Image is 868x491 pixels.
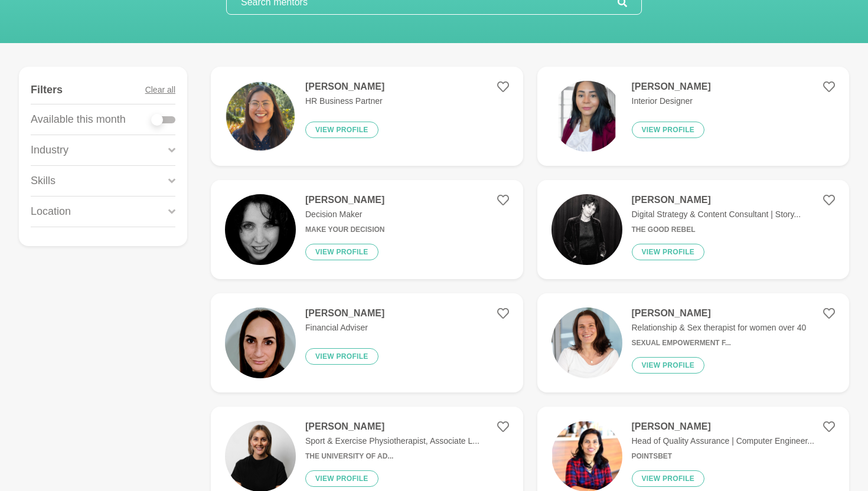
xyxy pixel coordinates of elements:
a: [PERSON_NAME]Financial AdviserView profile [211,293,523,392]
img: 1044fa7e6122d2a8171cf257dcb819e56f039831-1170x656.jpg [552,194,622,265]
img: 231d6636be52241877ec7df6b9df3e537ea7a8ca-1080x1080.png [225,81,296,152]
a: [PERSON_NAME]Digital Strategy & Content Consultant | Story...The Good RebelView profile [537,180,850,279]
h4: [PERSON_NAME] [305,307,384,319]
a: [PERSON_NAME]Decision MakerMake Your DecisionView profile [211,180,523,279]
img: d6e4e6fb47c6b0833f5b2b80120bcf2f287bc3aa-2570x2447.jpg [552,307,622,378]
h4: [PERSON_NAME] [305,421,479,433]
h4: [PERSON_NAME] [305,81,384,93]
h6: PointsBet [632,452,814,461]
img: 443bca476f7facefe296c2c6ab68eb81e300ea47-400x400.jpg [225,194,296,265]
p: Interior Designer [632,95,711,107]
h6: The Good Rebel [632,225,801,234]
a: [PERSON_NAME]HR Business PartnerView profile [211,67,523,166]
button: View profile [305,244,378,260]
p: Relationship & Sex therapist for women over 40 [632,322,807,334]
p: Sport & Exercise Physiotherapist, Associate L... [305,435,479,447]
button: View profile [632,357,705,374]
h4: [PERSON_NAME] [305,194,384,206]
p: Financial Adviser [305,322,384,334]
button: View profile [305,348,378,365]
h4: [PERSON_NAME] [632,421,814,433]
p: Head of Quality Assurance | Computer Engineer... [632,435,814,447]
a: [PERSON_NAME]Relationship & Sex therapist for women over 40Sexual Empowerment f...View profile [537,293,850,392]
p: Location [31,204,71,220]
a: [PERSON_NAME]Interior DesignerView profile [537,67,850,166]
h4: [PERSON_NAME] [632,81,711,93]
h6: Sexual Empowerment f... [632,339,807,348]
button: View profile [632,122,705,138]
h4: [PERSON_NAME] [632,307,807,319]
h4: Filters [31,83,63,97]
img: 2462cd17f0db61ae0eaf7f297afa55aeb6b07152-1255x1348.jpg [225,307,296,378]
button: View profile [305,122,378,138]
button: View profile [305,470,378,487]
button: Clear all [145,76,175,104]
h6: Make Your Decision [305,225,384,234]
p: Available this month [31,112,126,127]
p: Decision Maker [305,208,384,221]
p: Skills [31,173,56,189]
h6: The University of Ad... [305,452,479,461]
p: HR Business Partner [305,95,384,107]
h4: [PERSON_NAME] [632,194,801,206]
button: View profile [632,244,705,260]
p: Digital Strategy & Content Consultant | Story... [632,208,801,221]
button: View profile [632,470,705,487]
p: Industry [31,142,68,158]
img: 672c9e0f5c28f94a877040268cd8e7ac1f2c7f14-1080x1350.png [552,81,622,152]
